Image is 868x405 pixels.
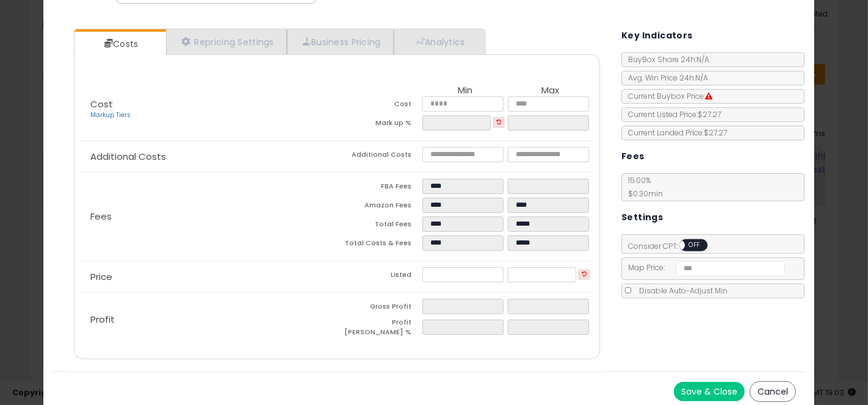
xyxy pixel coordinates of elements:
[622,54,709,65] span: BuyBox Share 24h: N/A
[337,299,422,318] td: Gross Profit
[622,127,727,138] span: Current Landed Price: $27.27
[633,285,728,296] span: Disable Auto-Adjust Min
[74,32,165,56] a: Costs
[621,210,663,225] h5: Settings
[622,91,712,101] span: Current Buybox Price:
[622,175,663,199] span: 15.00 %
[81,272,337,282] p: Price
[337,217,422,235] td: Total Fees
[337,96,422,115] td: Cost
[166,29,287,54] a: Repricing Settings
[81,212,337,221] p: Fees
[622,241,724,251] span: Consider CPT:
[621,149,645,164] h5: Fees
[81,152,337,162] p: Additional Costs
[337,198,422,217] td: Amazon Fees
[90,110,131,120] a: Markup Tiers
[685,240,705,251] span: OFF
[674,382,745,401] button: Save & Close
[622,109,721,120] span: Current Listed Price: $27.27
[81,99,337,120] p: Cost
[337,235,422,254] td: Total Costs & Fees
[81,315,337,324] p: Profit
[621,28,693,43] h5: Key Indicators
[394,29,484,54] a: Analytics
[337,179,422,198] td: FBA Fees
[622,262,785,273] span: Map Price:
[337,115,422,134] td: Mark up %
[337,318,422,340] td: Profit [PERSON_NAME] %
[337,147,422,166] td: Additional Costs
[705,93,712,100] i: Suppressed Buy Box
[422,85,508,96] th: Min
[287,29,394,54] a: Business Pricing
[622,188,663,199] span: $0.30 min
[337,267,422,286] td: Listed
[622,73,708,83] span: Avg. Win Price 24h: N/A
[750,381,796,402] button: Cancel
[508,85,593,96] th: Max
